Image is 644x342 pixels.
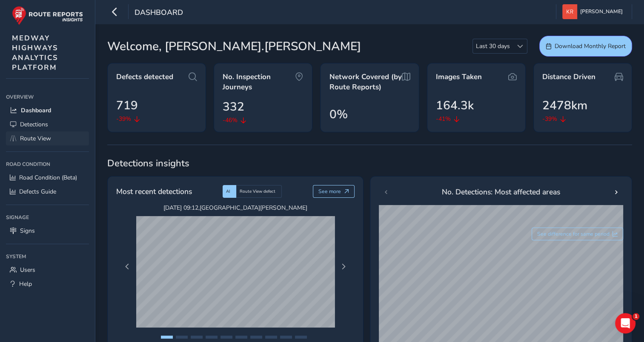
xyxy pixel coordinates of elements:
span: Defects detected [116,72,173,82]
span: -41% [436,114,451,123]
a: Dashboard [6,103,89,117]
button: Page 8 [265,336,277,339]
div: Signage [6,211,89,224]
span: No. Detections: Most affected areas [442,186,560,197]
button: Page 5 [220,336,232,339]
span: MEDWAY HIGHWAYS ANALYTICS PLATFORM [12,33,58,72]
span: AI [226,188,230,194]
span: See difference for same period [537,231,610,237]
a: Help [6,277,89,291]
button: See more [313,185,355,198]
span: -39% [116,114,131,123]
a: Road Condition (Beta) [6,171,89,185]
span: Users [20,266,35,274]
button: Page 2 [176,336,188,339]
span: Distance Driven [542,72,595,82]
span: Images Taken [436,72,482,82]
span: Help [19,280,32,288]
iframe: Intercom live chat [615,313,635,333]
button: See difference for same period [532,228,624,240]
span: Detections insights [107,157,632,170]
span: 164.3k [436,97,474,114]
button: Previous Page [121,261,133,273]
img: rr logo [12,6,83,25]
a: Route View [6,131,89,145]
button: Page 6 [235,336,247,339]
button: Page 9 [280,336,292,339]
div: Road Condition [6,158,89,171]
span: 0% [329,105,347,123]
button: Next Page [338,261,349,273]
button: Download Monthly Report [539,36,632,57]
div: AI [223,185,236,198]
button: [PERSON_NAME] [562,4,626,19]
button: Page 3 [191,336,203,339]
a: Users [6,263,89,277]
span: Road Condition (Beta) [19,174,77,182]
span: Route View defect [240,188,275,194]
span: Dashboard [135,7,183,19]
a: Defects Guide [6,185,89,199]
a: Signs [6,224,89,238]
span: 1 [633,313,639,320]
span: Route View [20,134,51,142]
span: -39% [542,114,557,123]
span: [DATE] 09:12 , [GEOGRAPHIC_DATA][PERSON_NAME] [136,204,335,212]
span: Dashboard [21,106,51,114]
button: Page 10 [295,336,307,339]
button: Page 7 [250,336,262,339]
span: Most recent detections [116,186,192,197]
span: 719 [116,97,138,114]
span: 2478km [542,97,587,114]
a: Detections [6,117,89,131]
div: Route View defect [236,185,282,198]
span: See more [318,188,341,195]
span: Detections [20,120,48,128]
button: Page 1 [161,336,173,339]
span: Network Covered (by Route Reports) [329,72,401,92]
div: Overview [6,91,89,103]
span: Defects Guide [19,188,56,196]
span: [PERSON_NAME] [580,4,623,19]
span: 332 [223,98,244,116]
div: System [6,250,89,263]
span: No. Inspection Journeys [223,72,295,92]
img: diamond-layout [562,4,577,19]
button: Page 4 [206,336,218,339]
span: -46% [223,116,238,125]
span: Last 30 days [473,39,513,53]
span: Signs [20,227,35,235]
span: Download Monthly Report [555,42,626,50]
span: Welcome, [PERSON_NAME].[PERSON_NAME] [107,37,361,55]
